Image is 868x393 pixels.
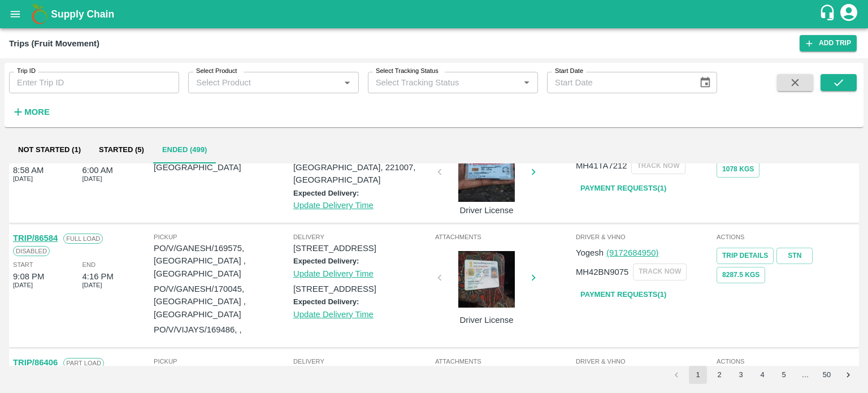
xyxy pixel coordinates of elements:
[153,136,216,163] button: Ended (499)
[83,270,114,283] div: 4:16 PM
[63,358,104,368] span: Part Load
[717,356,855,366] span: Actions
[576,248,604,257] span: Yogesh
[51,8,114,20] b: Supply Chain
[9,72,179,93] input: Enter Trip ID
[435,232,574,242] span: Attachments
[576,179,671,198] a: Payment Requests(1)
[13,270,44,283] div: 9:08 PM
[13,358,58,367] a: TRIP/86406
[800,35,857,51] a: Add Trip
[695,72,716,93] button: Choose date
[444,204,529,217] p: Driver License
[732,366,750,384] button: Go to page 3
[24,107,50,116] strong: More
[689,366,707,384] button: page 1
[9,36,99,51] div: Trips (Fruit Movement)
[818,366,836,384] button: Go to page 50
[293,283,433,295] p: [STREET_ADDRESS]
[13,246,50,256] span: Disabled
[839,2,859,26] div: account of current user
[576,356,714,366] span: Driver & VHNo
[819,4,839,24] div: customer-support
[710,366,728,384] button: Go to page 2
[192,75,336,90] input: Select Product
[776,248,813,264] a: STN
[340,75,354,90] button: Open
[28,3,51,25] img: logo
[154,242,293,280] p: PO/V/GANESH/169575, [GEOGRAPHIC_DATA] , [GEOGRAPHIC_DATA]
[293,232,433,242] span: Delivery
[376,67,439,76] label: Select Tracking Status
[13,280,33,290] span: [DATE]
[717,248,774,264] a: Trip Details
[9,136,90,163] button: Not Started (1)
[13,164,44,176] div: 8:58 AM
[154,232,293,242] span: Pickup
[13,234,58,243] a: TRIP/86584
[196,67,237,76] label: Select Product
[666,366,859,384] nav: pagination navigation
[17,67,36,76] label: Trip ID
[293,201,374,210] a: Update Delivery Time
[83,260,96,270] span: End
[444,314,529,326] p: Driver License
[293,189,359,197] label: Expected Delivery:
[576,266,628,278] p: MH42BN9075
[717,267,765,283] button: 8287.5 Kgs
[293,269,374,278] a: Update Delivery Time
[555,67,583,76] label: Start Date
[547,72,690,93] input: Start Date
[154,323,293,336] p: PO/V/VIJAYS/169486, ,
[90,136,153,163] button: Started (5)
[796,370,814,381] div: …
[13,260,33,270] span: Start
[83,164,113,176] div: 6:00 AM
[371,75,501,90] input: Select Tracking Status
[83,174,102,184] span: [DATE]
[154,283,293,321] p: PO/V/GANESH/170045, [GEOGRAPHIC_DATA] , [GEOGRAPHIC_DATA]
[576,232,714,242] span: Driver & VHNo
[293,310,374,319] a: Update Delivery Time
[293,257,359,265] label: Expected Delivery:
[717,161,759,178] button: 1078 Kgs
[2,1,28,27] button: open drawer
[13,174,33,184] span: [DATE]
[293,242,433,254] p: [STREET_ADDRESS]
[753,366,771,384] button: Go to page 4
[576,159,627,172] p: MH41TA7212
[83,280,102,290] span: [DATE]
[519,75,534,90] button: Open
[435,356,574,366] span: Attachments
[51,6,819,22] a: Supply Chain
[9,102,53,122] button: More
[775,366,793,384] button: Go to page 5
[839,366,857,384] button: Go to next page
[606,248,658,257] a: (9172684950)
[63,234,103,244] span: Full Load
[576,285,671,305] a: Payment Requests(1)
[154,356,293,366] span: Pickup
[293,356,433,366] span: Delivery
[717,232,855,242] span: Actions
[293,297,359,306] label: Expected Delivery:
